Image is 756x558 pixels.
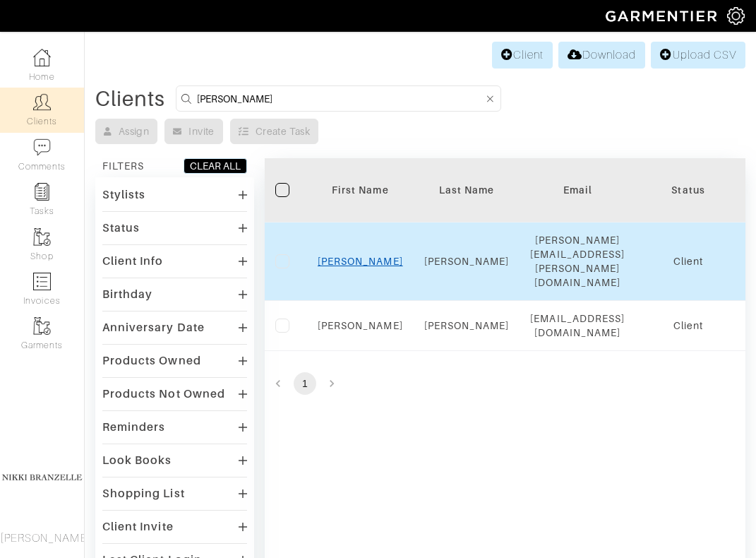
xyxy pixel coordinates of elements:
[102,420,165,434] div: Reminders
[102,453,172,468] div: Look Books
[33,93,51,111] img: clients-icon-6bae9207a08558b7cb47a8932f037763ab4055f8c8b6bfacd5dc20c3e0201464.png
[727,7,745,25] img: gear-icon-white-bd11855cb880d31180b6d7d6211b90ccbf57a29d726f0c71d8c61bd08dd39cc2.png
[265,372,745,395] nav: pagination navigation
[102,520,174,534] div: Client Invite
[102,387,225,401] div: Products Not Owned
[102,221,140,235] div: Status
[646,319,731,333] div: Client
[530,233,625,290] div: [PERSON_NAME][EMAIL_ADDRESS][PERSON_NAME][DOMAIN_NAME]
[318,183,403,197] div: First Name
[33,138,51,156] img: comment-icon-a0a6a9ef722e966f86d9cbdc48e553b5cf19dbc54f86b18d962a5391bc8f6eb6.png
[184,158,247,174] button: CLEAR ALL
[102,254,164,268] div: Client Info
[33,228,51,246] img: garments-icon-b7da505a4dc4fd61783c78ac3ca0ef83fa9d6f193b1c9dc38574b1d14d53ca28.png
[646,254,731,268] div: Client
[33,49,51,66] img: dashboard-icon-dbcd8f5a0b271acd01030246c82b418ddd0df26cd7fceb0bd07c9910d44c42f6.png
[318,320,403,331] a: [PERSON_NAME]
[424,256,510,267] a: [PERSON_NAME]
[197,90,484,107] input: Search by name, email, phone, city, or state
[530,311,625,340] div: [EMAIL_ADDRESS][DOMAIN_NAME]
[424,320,510,331] a: [PERSON_NAME]
[190,159,241,173] div: CLEAR ALL
[294,372,316,395] button: page 1
[102,287,152,302] div: Birthday
[33,183,51,201] img: reminder-icon-8004d30b9f0a5d33ae49ab947aed9ed385cf756f9e5892f1edd6e32f2345188e.png
[635,158,741,222] th: Toggle SortBy
[33,317,51,335] img: garments-icon-b7da505a4dc4fd61783c78ac3ca0ef83fa9d6f193b1c9dc38574b1d14d53ca28.png
[414,158,520,222] th: Toggle SortBy
[599,4,727,28] img: garmentier-logo-header-white-b43fb05a5012e4ada735d5af1a66efaba907eab6374d6393d1fbf88cb4ef424d.png
[102,159,144,173] div: FILTERS
[646,183,731,197] div: Status
[102,354,201,368] div: Products Owned
[307,158,414,222] th: Toggle SortBy
[651,42,745,69] a: Upload CSV
[33,273,51,290] img: orders-icon-0abe47150d42831381b5fb84f609e132dff9fe21cb692f30cb5eec754e2cba89.png
[530,183,625,197] div: Email
[318,256,403,267] a: [PERSON_NAME]
[102,321,205,335] div: Anniversary Date
[102,188,145,202] div: Stylists
[102,487,185,501] div: Shopping List
[558,42,645,69] a: Download
[492,42,553,69] a: Client
[95,92,165,106] div: Clients
[424,183,510,197] div: Last Name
